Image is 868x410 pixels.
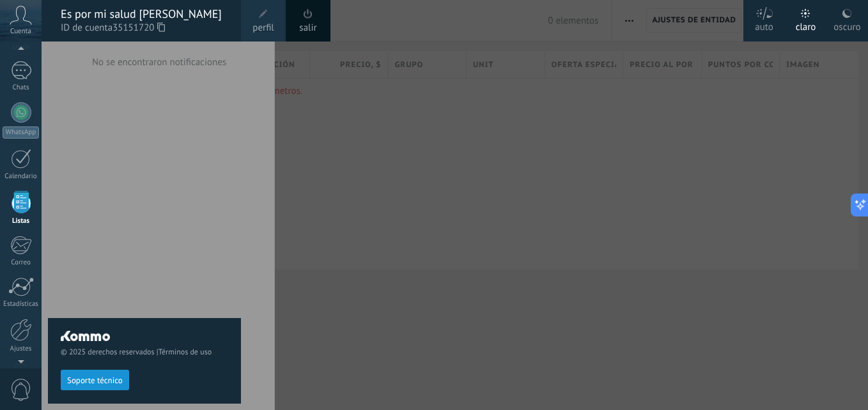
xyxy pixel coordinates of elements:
div: Ajustes [3,345,40,353]
div: Correo [3,259,40,267]
a: Soporte técnico [61,375,129,384]
div: Es por mi salud [PERSON_NAME] [61,7,228,21]
span: Cuenta [10,27,31,36]
div: Chats [3,84,40,92]
span: Soporte técnico [67,376,123,385]
a: Términos de uso [159,347,212,357]
div: auto [755,8,773,42]
span: ID de cuenta [61,21,228,35]
div: Estadísticas [3,300,40,308]
div: claro [796,8,816,42]
div: oscuro [833,8,860,42]
span: perfil [252,21,274,35]
button: Soporte técnico [61,370,129,390]
div: WhatsApp [3,126,39,139]
span: © 2025 derechos reservados | [61,347,228,357]
a: salir [299,21,316,35]
div: Calendario [3,172,40,181]
div: Listas [3,217,40,225]
span: 35151720 [112,21,165,35]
